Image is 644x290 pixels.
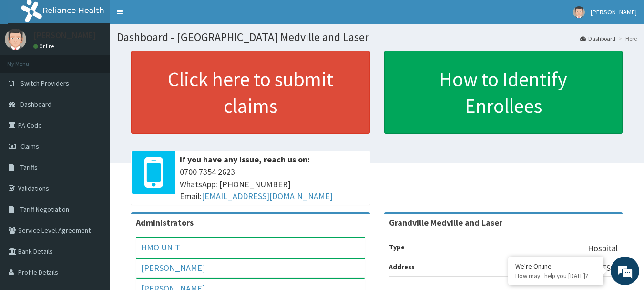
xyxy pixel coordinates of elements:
[591,8,637,16] span: [PERSON_NAME]
[515,272,596,280] p: How may I help you today?
[141,242,180,253] a: HMO UNIT
[389,262,415,271] b: Address
[202,191,333,202] a: [EMAIL_ADDRESS][DOMAIN_NAME]
[20,163,38,172] span: Tariffs
[33,31,96,40] p: [PERSON_NAME]
[580,34,615,43] a: Dashboard
[389,243,405,251] b: Type
[20,100,51,108] span: Dashboard
[389,217,502,228] strong: Grandville Medville and Laser
[5,29,26,50] img: User Image
[515,262,596,270] div: We're Online!
[573,6,585,18] img: User Image
[180,154,310,165] b: If you have any issue, reach us on:
[384,51,623,134] a: How to Identify Enrollees
[588,242,618,255] p: Hospital
[180,166,365,203] span: 0700 7354 2623 WhatsApp: [PHONE_NUMBER] Email:
[20,142,39,150] span: Claims
[131,51,370,134] a: Click here to submit claims
[20,205,69,214] span: Tariff Negotiation
[136,217,194,228] b: Administrators
[33,43,56,50] a: Online
[20,79,69,87] span: Switch Providers
[616,34,637,43] li: Here
[117,31,637,43] h1: Dashboard - [GEOGRAPHIC_DATA] Medville and Laser
[141,262,205,273] a: [PERSON_NAME]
